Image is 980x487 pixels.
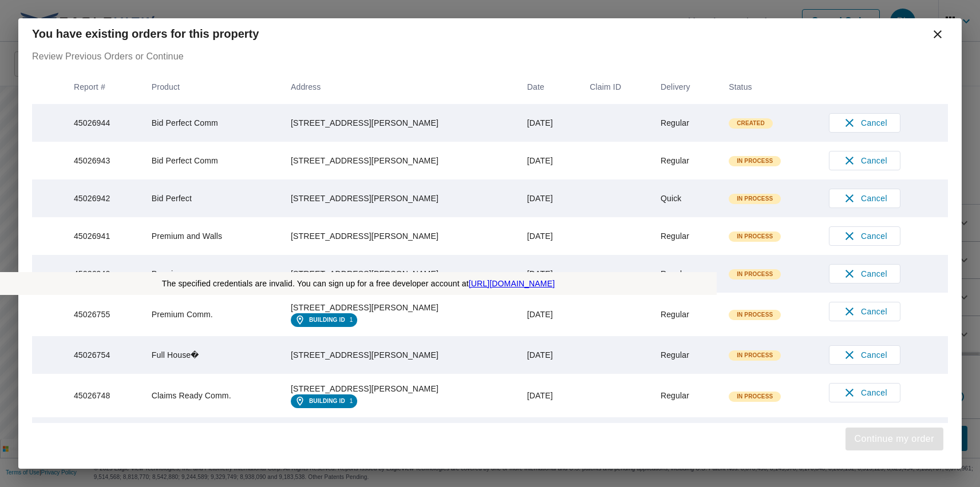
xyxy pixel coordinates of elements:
[143,179,282,217] td: Bid Perfect
[291,302,509,313] div: [STREET_ADDRESS][PERSON_NAME]
[651,179,720,217] td: Quick
[829,264,900,284] button: Cancel
[32,50,948,63] p: Review Previous Orders or Continue
[720,70,820,104] th: Status
[65,255,143,293] td: 45026940
[651,142,720,179] td: Regular
[65,179,143,217] td: 45026942
[730,352,780,360] span: In Process
[518,142,581,179] td: [DATE]
[829,345,900,365] button: Cancel
[730,157,780,165] span: In Process
[580,70,651,104] th: Claim ID
[143,142,282,179] td: Bid Perfect Comm
[651,255,720,293] td: Regular
[518,179,581,217] td: [DATE]
[730,311,780,319] span: In Process
[651,217,720,255] td: Regular
[730,270,780,278] span: In Process
[291,230,509,242] div: [STREET_ADDRESS][PERSON_NAME]
[291,349,509,361] div: [STREET_ADDRESS][PERSON_NAME]
[841,229,888,243] span: Cancel
[845,428,943,450] button: Continue my order
[65,217,143,255] td: 45026941
[518,417,581,455] td: [DATE]
[829,151,900,170] button: Cancel
[518,104,581,142] td: [DATE]
[518,374,581,417] td: [DATE]
[291,117,509,129] div: [STREET_ADDRESS][PERSON_NAME]
[65,336,143,374] td: 45026754
[309,398,345,405] em: Building ID
[730,195,780,203] span: In Process
[143,217,282,255] td: Premium and Walls
[829,302,900,321] button: Cancel
[65,142,143,179] td: 45026943
[651,374,720,417] td: Regular
[841,386,888,400] span: Cancel
[518,217,581,255] td: [DATE]
[518,70,581,104] th: Date
[829,189,900,208] button: Cancel
[651,336,720,374] td: Regular
[829,383,900,402] button: Cancel
[651,104,720,142] td: Regular
[291,268,509,280] div: [STREET_ADDRESS][PERSON_NAME]
[291,394,357,408] a: Building ID1
[309,317,345,324] em: Building ID
[143,104,282,142] td: Bid Perfect Comm
[651,70,720,104] th: Delivery
[469,279,555,288] a: [URL][DOMAIN_NAME]
[282,70,518,104] th: Address
[65,374,143,417] td: 45026748
[518,255,581,293] td: [DATE]
[143,336,282,374] td: Full House�
[291,383,509,394] div: [STREET_ADDRESS][PERSON_NAME]
[143,255,282,293] td: Premium
[291,313,357,327] a: Building ID1
[829,226,900,246] button: Cancel
[829,113,900,133] button: Cancel
[651,417,720,455] td: Regular
[65,417,143,455] td: 45026747
[841,191,888,205] span: Cancel
[841,116,888,130] span: Cancel
[730,119,772,127] span: Created
[143,417,282,455] td: Bid Perfect Comm
[841,267,888,281] span: Cancel
[291,155,509,166] div: [STREET_ADDRESS][PERSON_NAME]
[143,70,282,104] th: Product
[651,293,720,336] td: Regular
[855,431,934,447] span: Continue my order
[291,193,509,204] div: [STREET_ADDRESS][PERSON_NAME]
[143,293,282,336] td: Premium Comm.
[841,348,888,362] span: Cancel
[32,27,259,40] b: You have existing orders for this property
[65,293,143,336] td: 45026755
[841,305,888,318] span: Cancel
[730,233,780,241] span: In Process
[518,336,581,374] td: [DATE]
[841,154,888,167] span: Cancel
[730,393,780,401] span: In Process
[143,374,282,417] td: Claims Ready Comm.
[518,293,581,336] td: [DATE]
[65,104,143,142] td: 45026944
[65,70,143,104] th: Report #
